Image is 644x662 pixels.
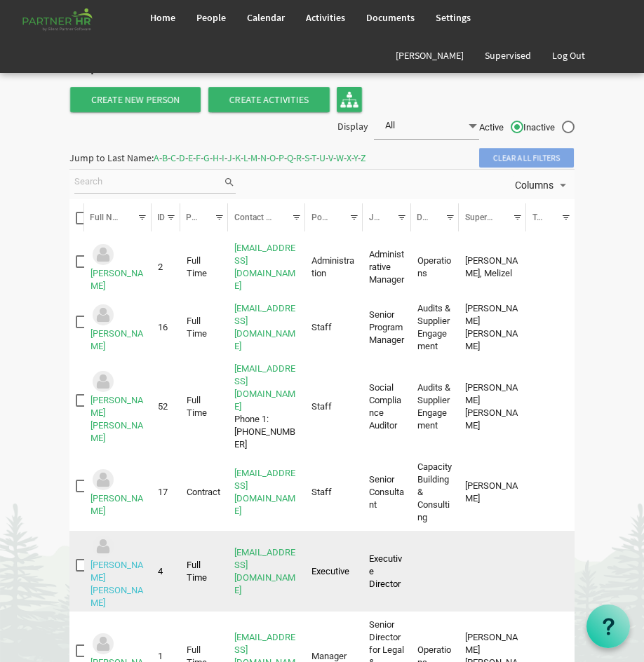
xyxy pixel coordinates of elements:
span: M [250,151,257,164]
span: Personnel Type [186,212,244,222]
td: column header Tags [526,240,575,296]
td: Full Time column header Personnel Type [180,531,229,612]
td: 17 column header ID [152,458,180,527]
span: Supervised [485,49,531,62]
td: column header Departments [411,531,459,612]
span: ID [157,212,165,222]
td: Executive column header Position [305,531,363,612]
span: Q [287,151,293,164]
div: Jump to Last Name: - - - - - - - - - - - - - - - - - - - - - - - - - [69,147,366,169]
span: C [170,151,176,164]
td: Contract column header Personnel Type [180,458,229,527]
span: Clear all filters [479,148,574,168]
span: Active [479,121,523,134]
a: [PERSON_NAME] [90,328,143,351]
img: Could not locate image [90,369,116,394]
span: D [179,151,185,164]
span: search [223,175,236,190]
a: [EMAIL_ADDRESS][DOMAIN_NAME] [234,303,295,351]
td: checkbox [69,531,84,612]
img: Could not locate image [90,534,116,559]
td: Full Time column header Personnel Type [180,360,229,454]
a: [PERSON_NAME] [90,493,143,516]
span: Y [354,151,358,164]
span: P [279,151,284,164]
a: [EMAIL_ADDRESS][DOMAIN_NAME] [234,547,295,595]
span: E [188,151,193,164]
img: Could not locate image [90,467,116,492]
td: mapostol@dignityinwork.org is template cell column header Contact Info [228,531,305,612]
td: Senior Consultant column header Job Title [363,458,411,527]
span: H [213,151,219,164]
span: Contact Info [234,212,281,222]
td: mir@dignityinwork.orgPhone 1: +60176413638 is template cell column header Contact Info [228,360,305,454]
td: Al-Amin, Mir Javeed Iqbal is template cell column header Full Name [84,360,152,454]
img: Could not locate image [90,302,116,327]
a: [EMAIL_ADDRESS][DOMAIN_NAME] [234,243,295,291]
span: Tags [532,212,550,222]
td: Apostol, Maria Minda Isabel is template cell column header Full Name [84,531,152,612]
span: Position [311,212,343,222]
td: column header Tags [526,299,575,356]
span: Home [150,11,175,24]
span: F [196,151,201,164]
td: checkbox [69,360,84,454]
td: 52 column header ID [152,360,180,454]
td: Allan, Holly is template cell column header Full Name [84,458,152,527]
td: Asuncion, Melizel column header Supervisor [459,240,526,296]
td: column header Tags [526,458,575,527]
a: [PERSON_NAME] [PERSON_NAME] [90,560,143,608]
span: I [222,151,224,164]
span: Documents [366,11,415,24]
span: People [196,11,226,24]
a: Supervised [474,38,542,73]
span: Job Title [369,212,402,222]
a: [EMAIL_ADDRESS][DOMAIN_NAME] [234,468,295,516]
span: X [347,151,351,164]
h2: People [69,60,575,75]
td: Full Time column header Personnel Type [180,299,229,356]
td: Staff column header Position [305,360,363,454]
div: Columns [512,170,572,199]
td: checkbox [69,240,84,296]
td: Urmeneta, Claudette column header Supervisor [459,458,526,527]
span: Supervisor [465,212,505,222]
span: Departments [417,212,464,222]
a: [EMAIL_ADDRESS][DOMAIN_NAME] [234,363,295,412]
span: L [243,151,248,164]
span: Create Activities [208,87,330,112]
span: T [311,151,316,164]
td: habe@dignityinwork.org is template cell column header Contact Info [228,240,305,296]
span: K [235,151,241,164]
td: Full Time column header Personnel Type [180,240,229,296]
span: Settings [436,11,471,24]
button: Columns [512,176,572,194]
td: column header Tags [526,360,575,454]
td: Audits & Supplier Engagement column header Departments [411,360,459,454]
td: Abe, Jhon Henry is template cell column header Full Name [84,240,152,296]
span: V [328,151,333,164]
span: N [260,151,267,164]
td: Administration column header Position [305,240,363,296]
img: org-chart.svg [340,90,358,109]
td: Social Compliance Auditor column header Job Title [363,360,411,454]
span: R [296,151,302,164]
td: Senior Program Manager column header Job Title [363,299,411,356]
div: Search [72,170,238,199]
span: Z [361,151,366,164]
span: A [154,151,159,164]
td: checkbox [69,299,84,356]
a: [PERSON_NAME] [90,268,143,291]
td: 16 column header ID [152,299,180,356]
span: Display [337,120,368,133]
a: [PERSON_NAME] [PERSON_NAME] [90,395,143,443]
td: Pacis, Jose Antonio column header Supervisor [459,299,526,356]
span: J [227,151,232,164]
td: Capacity Building & Consulting column header Departments [411,458,459,527]
span: Inactive [523,121,575,134]
td: hallan@dignityinwork.org is template cell column header Contact Info [228,458,305,527]
a: Organisation Chart [337,87,362,112]
td: Administrative Manager column header Job Title [363,240,411,296]
td: Staff column header Position [305,458,363,527]
td: Abrigo, Kathryn is template cell column header Full Name [84,299,152,356]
